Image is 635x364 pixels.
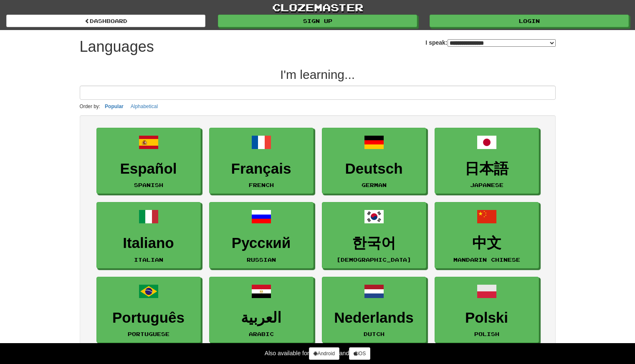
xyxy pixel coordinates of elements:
[214,235,309,251] h3: Русский
[439,161,534,177] h3: 日本語
[448,39,556,47] select: I speak:
[247,257,276,263] small: Russian
[425,38,555,47] label: I speak:
[336,257,411,263] small: [DEMOGRAPHIC_DATA]
[362,182,387,188] small: German
[326,310,422,326] h3: Nederlands
[326,161,422,177] h3: Deutsch
[249,331,274,337] small: Arabic
[322,128,426,194] a: DeutschGerman
[439,310,534,326] h3: Polski
[101,235,196,251] h3: Italiano
[453,257,520,263] small: Mandarin Chinese
[309,347,339,360] a: Android
[209,128,314,194] a: FrançaisFrench
[209,202,314,268] a: РусскийRussian
[214,310,309,326] h3: العربية
[96,128,201,194] a: EspañolSpanish
[96,277,201,343] a: PortuguêsPortuguese
[218,15,417,27] a: Sign up
[214,161,309,177] h3: Français
[128,331,170,337] small: Portuguese
[326,235,422,251] h3: 한국어
[80,68,556,81] h2: I'm learning...
[6,15,205,27] a: dashboard
[435,128,539,194] a: 日本語Japanese
[134,257,163,263] small: Italian
[249,182,274,188] small: French
[128,102,160,111] button: Alphabetical
[435,277,539,343] a: PolskiPolish
[470,182,503,188] small: Japanese
[134,182,163,188] small: Spanish
[96,202,201,268] a: ItalianoItalian
[102,102,126,111] button: Popular
[80,104,101,109] small: Order by:
[101,310,196,326] h3: Português
[439,235,534,251] h3: 中文
[209,277,314,343] a: العربيةArabic
[322,277,426,343] a: NederlandsDutch
[430,15,629,27] a: Login
[474,331,499,337] small: Polish
[349,347,370,360] a: iOS
[435,202,539,268] a: 中文Mandarin Chinese
[364,331,385,337] small: Dutch
[322,202,426,268] a: 한국어[DEMOGRAPHIC_DATA]
[80,38,154,55] h1: Languages
[101,161,196,177] h3: Español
